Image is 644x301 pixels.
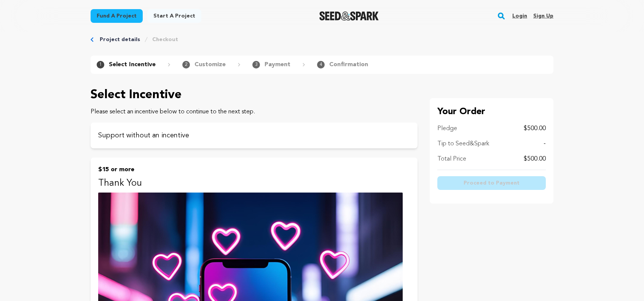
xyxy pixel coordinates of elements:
[437,106,546,118] p: Your Order
[97,61,104,68] span: 1
[252,61,260,68] span: 3
[437,124,457,133] p: Pledge
[91,36,553,43] div: Breadcrumb
[317,61,325,68] span: 4
[91,107,418,116] p: Please select an incentive below to continue to the next step.
[98,165,410,174] p: $15 or more
[98,177,410,190] p: Thank You
[91,9,143,23] a: Fund a project
[194,60,226,69] p: Customize
[533,10,553,22] a: Sign up
[319,11,379,21] a: Seed&Spark Homepage
[524,124,546,133] p: $500.00
[98,130,410,141] p: Support without an incentive
[329,60,368,69] p: Confirmation
[524,154,546,164] p: $500.00
[182,61,190,68] span: 2
[437,154,466,164] p: Total Price
[319,11,379,21] img: Seed&Spark Logo Dark Mode
[91,86,418,104] p: Select Incentive
[437,176,546,190] button: Proceed to Payment
[109,60,156,69] p: Select Incentive
[512,10,527,22] a: Login
[464,179,520,187] span: Proceed to Payment
[265,60,290,69] p: Payment
[152,36,178,43] a: Checkout
[100,36,140,43] a: Project details
[437,139,489,148] p: Tip to Seed&Spark
[147,9,201,23] a: Start a project
[544,139,546,148] p: -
